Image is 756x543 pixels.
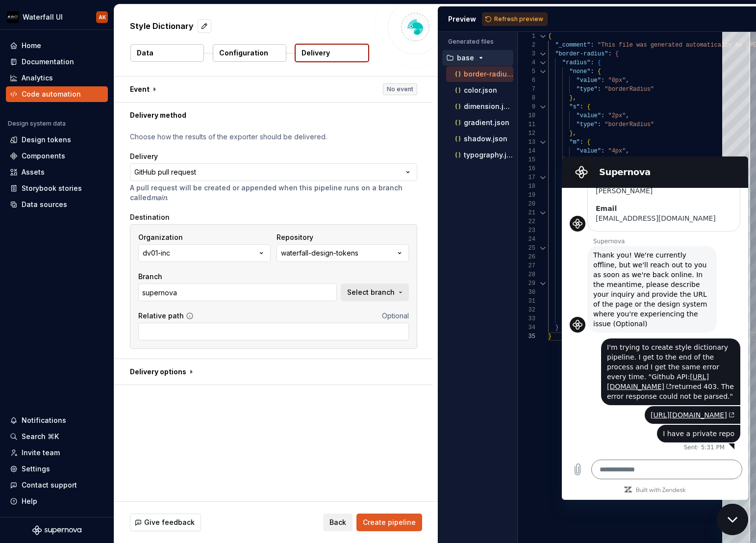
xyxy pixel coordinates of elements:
p: dimension.json [464,103,513,110]
div: Click to collapse the range. [536,103,549,111]
p: Configuration [219,48,268,58]
button: Create pipeline [356,514,422,531]
span: : [580,103,583,110]
a: Components [6,148,108,164]
div: Documentation [22,57,74,67]
div: Waterfall UI [23,12,63,22]
p: color.json [464,86,497,94]
button: color.json [446,85,513,96]
div: Notifications [22,415,66,425]
a: Analytics [6,70,108,86]
button: Refresh preview [482,12,548,26]
label: Delivery [130,152,158,161]
span: "value" [577,77,601,84]
div: 29 [518,279,535,288]
div: Data sources [22,200,67,209]
div: 10 [518,111,535,120]
button: Back [323,514,353,531]
svg: Supernova Logo [32,525,81,535]
div: 7 [518,85,535,94]
span: { [548,33,552,40]
iframe: Button to launch messaging window, conversation in progress [717,504,748,535]
p: gradient.json [464,119,509,127]
span: "m" [569,139,580,146]
div: waterfall-design-tokens [281,248,358,258]
span: : [590,42,594,49]
span: Give feedback [144,517,195,527]
a: Settings [6,461,108,477]
span: Select branch [347,287,395,297]
div: Click to collapse the range. [536,138,549,147]
div: Click to collapse the range. [536,67,549,76]
span: : [598,121,601,128]
label: Branch [138,272,162,282]
button: Waterfall UIAK [2,6,112,27]
div: 6 [518,76,535,85]
p: shadow.json [464,135,507,143]
div: 31 [518,297,535,306]
div: Contact support [22,480,77,490]
p: base [457,54,474,62]
button: dv01-inc [138,244,271,262]
div: 22 [518,217,535,226]
span: : [590,59,594,66]
span: : [598,86,601,93]
div: 30 [518,288,535,297]
span: : [580,139,583,146]
div: Preview [448,14,476,24]
button: Notifications [6,413,108,428]
span: "value" [577,112,601,119]
p: border-radius.json [464,70,513,78]
span: { [598,68,601,75]
span: "s" [569,103,580,110]
span: "none" [569,68,590,75]
input: Enter a branch name or select a branch [138,284,337,301]
button: Help [6,493,108,509]
button: Contact support [6,477,108,493]
span: Refresh preview [494,15,543,23]
p: Delivery [302,48,330,58]
div: Home [22,41,41,51]
div: 17 [518,173,535,182]
button: Select branch [341,284,409,301]
div: Click to collapse the range. [536,173,549,182]
a: Documentation [6,54,108,70]
div: Design tokens [22,135,71,145]
div: 19 [518,191,535,200]
button: Data [130,44,204,62]
button: shadow.json [446,133,513,144]
label: Organization [138,233,183,242]
span: "radius" [562,59,591,66]
div: 16 [518,164,535,173]
span: : [601,112,605,119]
div: 23 [518,226,535,235]
div: Click to collapse the range. [536,244,549,253]
div: Storybook stories [22,183,82,193]
span: { [587,103,590,110]
div: Help [22,496,37,506]
div: 21 [518,208,535,217]
span: , [573,130,576,137]
div: Invite team [22,448,60,458]
a: Home [6,38,108,53]
div: 15 [518,155,535,164]
div: 24 [518,235,535,244]
div: 9 [518,103,535,111]
p: Data [137,48,153,58]
a: Design tokens [6,132,108,148]
button: gradient.json [446,117,513,128]
a: Code automation [6,86,108,102]
button: Give feedback [130,514,201,531]
label: Destination [130,212,170,222]
span: , [626,77,629,84]
button: Search ⌘K [6,429,108,444]
a: Assets [6,164,108,180]
button: waterfall-design-tokens [277,244,409,262]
